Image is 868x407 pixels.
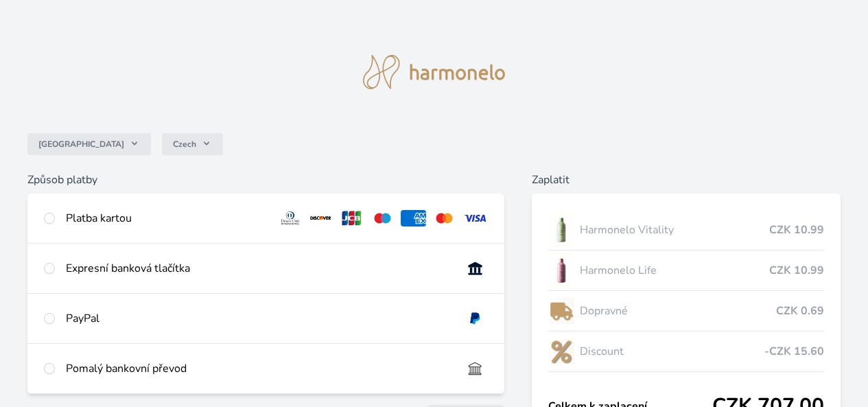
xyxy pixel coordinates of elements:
span: Discount [580,343,764,360]
img: discount-lo.png [548,334,574,369]
button: Czech [162,133,223,155]
span: Dopravné [580,303,776,319]
span: CZK 10.99 [769,262,824,279]
img: CLEAN_VITALITY_se_stinem_x-lo.jpg [548,213,574,247]
img: jcb.svg [339,210,364,226]
img: amex.svg [401,210,426,226]
img: paypal.svg [462,310,488,327]
img: onlineBanking_CZ.svg [462,260,488,277]
h6: Zaplatit [532,172,841,188]
span: CZK 0.69 [776,303,824,319]
img: maestro.svg [370,210,395,226]
span: Harmonelo Vitality [580,222,769,238]
button: [GEOGRAPHIC_DATA] [27,133,151,155]
img: delivery-lo.png [548,294,574,328]
h6: Způsob platby [27,172,504,188]
div: Pomalý bankovní převod [66,360,451,377]
img: discover.svg [308,210,333,226]
div: Expresní banková tlačítka [66,260,451,277]
img: visa.svg [462,210,488,226]
span: -CZK 15.60 [764,343,824,360]
img: diners.svg [278,210,303,226]
span: CZK 10.99 [769,222,824,238]
img: mc.svg [432,210,457,226]
span: Czech [173,139,196,150]
img: bankTransfer_IBAN.svg [462,360,488,377]
div: PayPal [66,310,451,327]
img: logo.svg [363,55,506,89]
span: [GEOGRAPHIC_DATA] [38,139,124,150]
span: Harmonelo Life [580,262,769,279]
div: Platba kartou [66,210,267,226]
img: CLEAN_LIFE_se_stinem_x-lo.jpg [548,253,574,288]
